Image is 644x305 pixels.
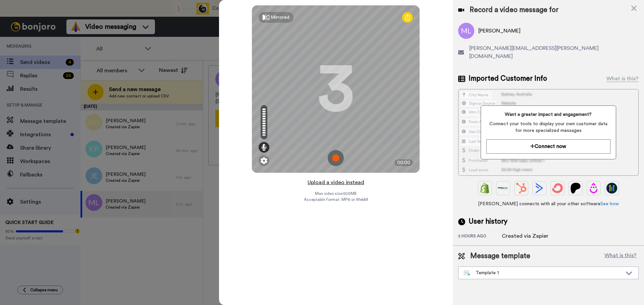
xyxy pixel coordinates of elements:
img: Patreon [570,183,581,194]
span: User history [469,217,507,227]
span: Imported Customer Info [469,74,547,84]
img: Shopify [480,183,490,194]
img: nextgen-template.svg [464,271,470,276]
span: Max video size: 500 MB [315,191,357,196]
button: Connect now [486,139,610,154]
div: Template 1 [464,270,622,276]
div: What is this? [606,75,639,83]
span: Message template [470,251,530,261]
div: 2 hours ago [458,233,502,240]
button: Upload a video instead [306,178,366,187]
img: Drip [588,183,599,194]
a: See how [600,202,619,206]
img: GoHighLevel [606,183,617,194]
button: What is this? [602,251,639,261]
div: 00:00 [394,159,413,166]
img: ic_gear.svg [261,157,267,164]
img: Ontraport [498,183,508,194]
img: ConvertKit [552,183,563,194]
div: 3 [317,64,354,114]
img: ic_record_start.svg [328,150,344,166]
span: Acceptable format: MP4 or WebM [304,197,368,202]
span: Want a greater impact and engagement? [486,111,610,118]
img: ActiveCampaign [534,183,545,194]
span: [PERSON_NAME] connects with all your other software [458,201,639,207]
span: Connect your tools to display your own customer data for more specialized messages [486,121,610,134]
img: Hubspot [516,183,527,194]
div: Created via Zapier [502,232,548,240]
